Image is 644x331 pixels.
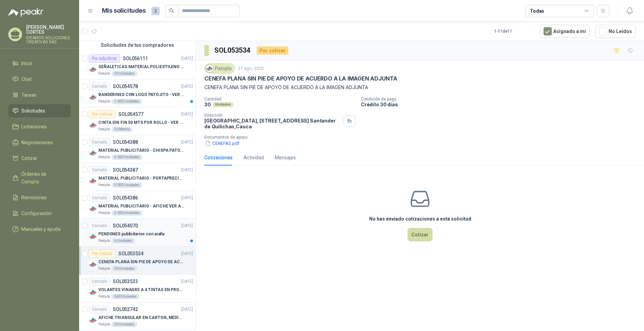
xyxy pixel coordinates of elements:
[89,149,97,157] img: Company Logo
[21,91,36,99] span: Tareas
[214,45,251,56] h3: SOL053534
[8,8,43,17] img: Logo peakr
[111,71,137,76] div: 20 Unidades
[169,8,174,13] span: search
[89,54,120,63] div: Por adjudicar
[369,215,471,223] h3: No has enviado cotizaciones a esta solicitud
[204,135,641,140] p: Documentos de apoyo
[8,207,71,220] a: Configuración
[540,25,590,38] button: Asignado a mi
[8,136,71,149] a: Negociaciones
[530,7,544,15] div: Todas
[111,322,137,327] div: 30 Unidades
[89,82,110,90] div: Cerrado
[111,210,142,216] div: 2.000 Unidades
[79,302,196,330] a: CerradoSOL052742[DATE] Company LogoAFICHE TRIANGULAR EN CARTON, MEDIDAS 30 CM X 45 CMPatojito30 U...
[79,247,196,275] a: Por cotizarSOL053534[DATE] Company LogoCENEFA PLANA SIN PIE DE APOYO DE ACUERDO A LA IMAGEN ADJUN...
[8,120,71,133] a: Licitaciones
[8,223,71,236] a: Manuales y ayuda
[204,118,341,129] p: [GEOGRAPHIC_DATA], [STREET_ADDRESS] Santander de Quilichao , Cauca
[206,65,213,72] img: Company Logo
[79,107,196,135] a: Por cotizarSOL054577[DATE] Company LogoCINTA SIN FIN 50 MTS POR ROLLO - VER DOC ADJUNTOPatojito50...
[98,127,110,132] p: Patojito
[21,170,64,185] span: Órdenes de Compra
[408,228,432,241] button: Cotizar
[212,102,234,107] div: Unidades
[8,57,71,70] a: Inicio
[113,279,138,284] p: SOL053533
[89,166,110,174] div: Cerrado
[89,249,116,258] div: Por cotizar
[113,195,138,200] p: SOL054386
[123,56,148,61] p: SOL056111
[204,97,355,102] p: Cantidad
[181,111,193,118] p: [DATE]
[89,316,97,324] img: Company Logo
[79,39,196,52] div: Solicitudes de tus compradores
[98,287,184,293] p: VOLANTES VINAGRE A 4 TINTAS EN PROPALCOTE VER ARCHIVO ADJUNTO
[89,93,97,102] img: Company Logo
[21,210,52,217] span: Configuración
[98,259,184,265] p: CENEFA PLANA SIN PIE DE APOYO DE ACUERDO A LA IMAGEN ADJUNTA
[113,140,138,145] p: SOL054388
[89,110,116,118] div: Por cotizar
[89,65,97,74] img: Company Logo
[111,294,139,299] div: 560 Unidades
[204,113,341,118] p: Dirección
[151,7,160,15] span: 3
[89,233,97,241] img: Company Logo
[79,79,196,107] a: CerradoSOL054578[DATE] Company LogoBANDERINES CON LOGO PATOJITO - VER DOC ADJUNTOPatojito1.000 Un...
[98,266,110,271] p: Patojito
[21,60,32,67] span: Inicio
[113,168,138,172] p: SOL054387
[181,195,193,201] p: [DATE]
[98,99,110,104] p: Patojito
[89,138,110,146] div: Cerrado
[89,260,97,269] img: Company Logo
[21,75,32,83] span: Chat
[181,83,193,90] p: [DATE]
[98,238,110,244] p: Patojito
[21,123,47,130] span: Licitaciones
[98,64,184,70] p: SEÑALETICAS MATERIAL POLIESTILENO CON VINILO LAMINADO CALIBRE 60
[361,102,641,107] p: Crédito 30 días
[595,25,636,38] button: No Leídos
[98,203,184,210] p: MATERIAL PUBLICITARIO - AFICHE VER ADJUNTO
[244,154,264,161] div: Actividad
[111,99,142,104] div: 1.000 Unidades
[89,121,97,129] img: Company Logo
[79,275,196,302] a: CerradoSOL053533[DATE] Company LogoVOLANTES VINAGRE A 4 TINTAS EN PROPALCOTE VER ARCHIVO ADJUNTOP...
[181,306,193,313] p: [DATE]
[98,210,110,216] p: Patojito
[79,52,196,79] a: Por adjudicarSOL056111[DATE] Company LogoSEÑALETICAS MATERIAL POLIESTILENO CON VINILO LAMINADO CA...
[181,167,193,173] p: [DATE]
[113,223,138,228] p: SOL054070
[79,135,196,163] a: CerradoSOL054388[DATE] Company LogoMATERIAL PUBLICITARIO - CHISPA PATOJITO VER ADJUNTOPatojito5.0...
[181,139,193,146] p: [DATE]
[118,251,143,256] p: SOL053534
[204,63,235,74] div: Patojito
[89,177,97,185] img: Company Logo
[98,294,110,299] p: Patojito
[98,314,184,321] p: AFICHE TRIANGULAR EN CARTON, MEDIDAS 30 CM X 45 CM
[102,6,146,16] h1: Mis solicitudes
[89,222,110,230] div: Cerrado
[98,182,110,188] p: Patojito
[181,278,193,285] p: [DATE]
[8,168,71,188] a: Órdenes de Compra
[98,147,184,154] p: MATERIAL PUBLICITARIO - CHISPA PATOJITO VER ADJUNTO
[8,88,71,102] a: Tareas
[275,154,296,161] div: Mensajes
[113,307,138,312] p: SOL052742
[98,119,184,126] p: CINTA SIN FIN 50 MTS POR ROLLO - VER DOC ADJUNTO
[257,46,288,55] div: Por cotizar
[8,152,71,165] a: Cotizar
[181,250,193,257] p: [DATE]
[98,231,164,237] p: PENDONES publicitarios con araña
[238,65,264,72] p: 27 ago, 2025
[111,154,142,160] div: 5.000 Unidades
[21,225,61,233] span: Manuales y ayuda
[181,223,193,229] p: [DATE]
[8,191,71,204] a: Remisiones
[98,175,184,182] p: MATERIAL PUBLICITARIO - PORTAPRECIOS VER ADJUNTO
